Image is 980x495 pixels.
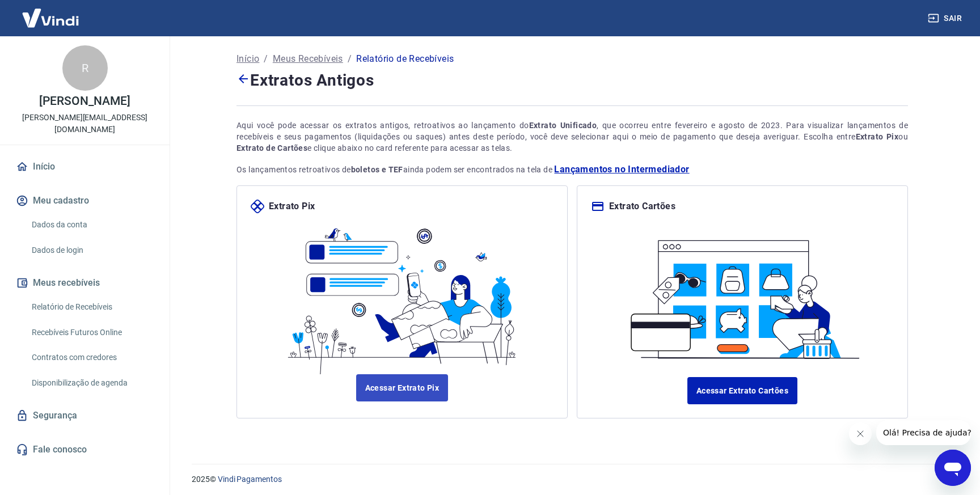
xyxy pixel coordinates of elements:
span: Olá! Precisa de ajuda? [7,8,95,17]
a: Início [14,154,156,179]
p: / [348,52,352,66]
strong: Extrato Pix [856,132,899,141]
h4: Extratos Antigos [236,68,908,92]
a: Fale conosco [14,437,156,462]
a: Recebíveis Futuros Online [27,321,156,344]
iframe: Close message [849,422,872,445]
a: Acessar Extrato Cartões [687,377,797,404]
a: Início [236,52,259,66]
button: Meu cadastro [14,188,156,213]
a: Segurança [14,403,156,428]
a: Acessar Extrato Pix [356,374,449,401]
div: R [62,45,108,91]
strong: Extrato Unificado [529,121,597,130]
strong: Extrato de Cartões [236,143,307,153]
a: Lançamentos no Intermediador [554,163,689,176]
img: ilustracard.1447bf24807628a904eb562bb34ea6f9.svg [621,227,863,363]
p: Os lançamentos retroativos de ainda podem ser encontrados na tela de [236,163,908,176]
p: 2025 © [192,473,953,485]
p: [PERSON_NAME] [39,95,130,107]
a: Dados de login [27,239,156,262]
button: Sair [926,8,966,29]
p: [PERSON_NAME][EMAIL_ADDRESS][DOMAIN_NAME] [9,112,160,136]
iframe: Button to launch messaging window [935,450,971,486]
p: / [264,52,268,66]
img: Vindi [14,1,87,35]
p: Extrato Pix [269,200,315,213]
p: Relatório de Recebíveis [356,52,454,66]
iframe: Message from company [876,420,971,445]
a: Dados da conta [27,213,156,236]
a: Disponibilização de agenda [27,371,156,395]
div: Aqui você pode acessar os extratos antigos, retroativos ao lançamento do , que ocorreu entre feve... [236,120,908,154]
strong: boletos e TEF [351,165,403,174]
img: ilustrapix.38d2ed8fdf785898d64e9b5bf3a9451d.svg [281,213,523,374]
a: Relatório de Recebíveis [27,295,156,319]
button: Meus recebíveis [14,270,156,295]
p: Extrato Cartões [609,200,675,213]
a: Meus Recebíveis [273,52,343,66]
a: Contratos com credores [27,346,156,369]
a: Vindi Pagamentos [218,475,282,484]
